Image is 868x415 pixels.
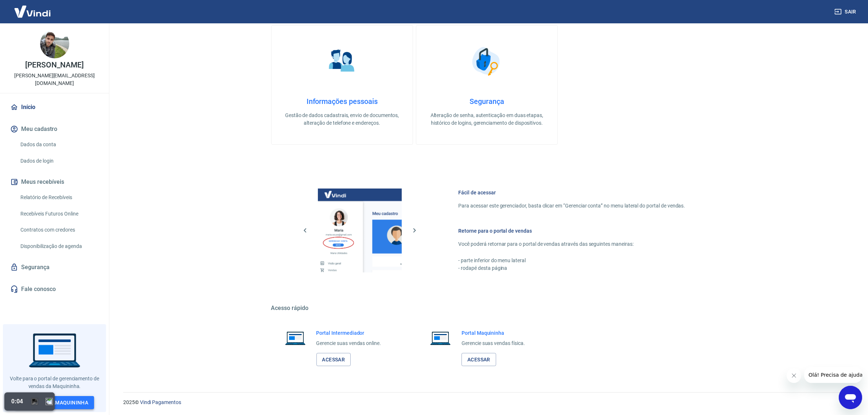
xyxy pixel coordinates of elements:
h5: Acesso rápido [271,305,703,312]
img: Imagem da dashboard mostrando o botão de gerenciar conta na sidebar no lado esquerdo [318,189,402,272]
p: Gestão de dados cadastrais, envio de documentos, alteração de telefone e endereços. [283,112,401,127]
p: [PERSON_NAME] [25,61,83,69]
p: - parte inferior do menu lateral [459,257,685,264]
a: Disponibilização de agenda [17,239,100,254]
button: Sair [833,5,859,19]
img: Segurança [468,43,505,79]
p: Gerencie suas vendas física. [462,340,525,347]
a: Relatório de Recebíveis [17,190,100,205]
img: Informações pessoais [324,43,360,79]
a: Acessar [316,353,351,366]
a: Recebíveis Futuros Online [17,206,100,221]
a: Início [9,99,100,115]
p: Gerencie suas vendas online. [316,340,381,347]
p: 2025 © [123,399,851,406]
h4: Informações pessoais [283,97,401,106]
p: - rodapé desta página [459,264,685,272]
p: Você poderá retornar para o portal de vendas através das seguintes maneiras: [459,240,685,248]
p: [PERSON_NAME][EMAIL_ADDRESS][DOMAIN_NAME] [6,72,103,87]
h6: Retorne para o portal de vendas [459,227,685,234]
a: Contratos com credores [17,222,100,237]
img: Vindi [9,0,56,23]
iframe: Fechar mensagem [787,368,801,383]
h6: Portal Maquininha [462,329,525,337]
span: Olá! Precisa de ajuda? [4,5,61,11]
h4: Segurança [428,97,546,106]
a: Dados da conta [17,137,100,152]
a: Acessar [462,353,496,366]
h6: Fácil de acessar [459,189,685,196]
img: Imagem de um notebook aberto [425,329,456,347]
a: SegurançaSegurançaAlteração de senha, autenticação em duas etapas, histórico de logins, gerenciam... [416,25,558,145]
a: Informações pessoaisInformações pessoaisGestão de dados cadastrais, envio de documentos, alteraçã... [271,25,413,145]
a: Dados de login [17,154,100,168]
button: Meus recebíveis [9,174,100,190]
a: Vindi Pagamentos [140,399,181,405]
iframe: Mensagem da empresa [804,367,862,383]
a: Segurança [9,259,100,275]
a: Fale conosco [9,281,100,297]
p: Alteração de senha, autenticação em duas etapas, histórico de logins, gerenciamento de dispositivos. [428,112,546,127]
iframe: Botão para abrir a janela de mensagens [839,386,862,409]
button: Meu cadastro [9,121,100,137]
img: fd7ae26d-c34c-4862-bc7d-aa4efe44b189.jpeg [40,29,69,58]
img: Imagem de um notebook aberto [280,329,311,347]
h6: Portal Intermediador [316,329,381,337]
p: Para acessar este gerenciador, basta clicar em “Gerenciar conta” no menu lateral do portal de ven... [459,202,685,210]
